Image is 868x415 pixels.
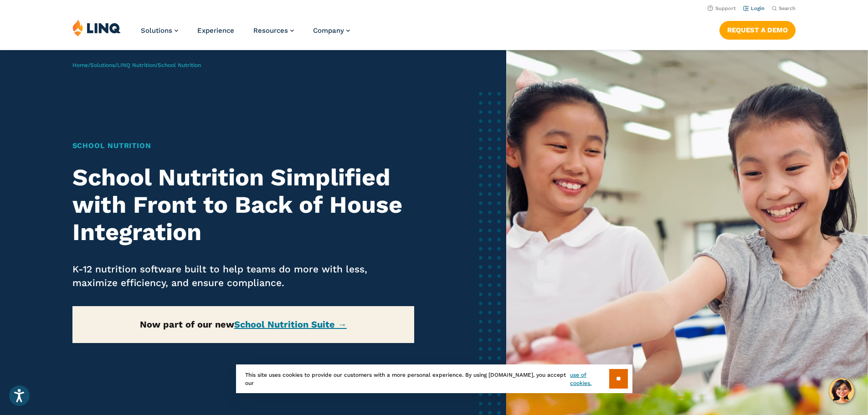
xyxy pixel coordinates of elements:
span: Solutions [141,26,172,35]
a: Company [313,26,350,35]
a: Experience [197,26,234,35]
a: Home [72,62,88,68]
span: Search [779,5,796,11]
span: School Nutrition [158,62,201,68]
a: LINQ Nutrition [117,62,155,68]
a: Login [743,5,765,11]
div: This site uses cookies to provide our customers with a more personal experience. By using [DOMAIN... [236,364,632,393]
p: K-12 nutrition software built to help teams do more with less, maximize efficiency, and ensure co... [72,262,415,290]
img: LINQ | K‑12 Software [72,19,121,36]
a: School Nutrition Suite → [234,319,347,330]
span: Company [313,26,344,35]
nav: Button Navigation [719,19,796,39]
span: Resources [253,26,288,35]
a: Resources [253,26,294,35]
a: use of cookies. [570,371,609,387]
button: Hello, have a question? Let’s chat. [829,378,854,404]
span: / / / [72,62,201,68]
strong: Now part of our new [140,319,347,330]
button: Open Search Bar [772,5,796,12]
a: Solutions [90,62,115,68]
h2: School Nutrition Simplified with Front to Back of House Integration [72,164,415,246]
a: Solutions [141,26,178,35]
nav: Primary Navigation [141,19,350,49]
h1: School Nutrition [72,140,415,151]
a: Support [708,5,736,11]
a: Request a Demo [719,21,796,39]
